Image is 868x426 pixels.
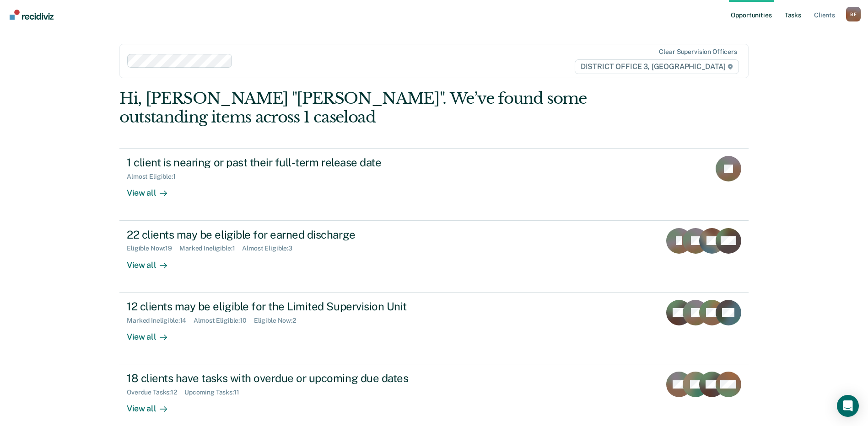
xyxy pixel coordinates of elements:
[127,372,448,385] div: 18 clients have tasks with overdue or upcoming due dates
[846,7,861,21] button: Profile dropdown button
[242,245,300,252] div: Almost Eligible : 3
[127,228,448,241] div: 22 clients may be eligible for earned discharge
[127,300,448,313] div: 12 clients may be eligible for the Limited Supervision Unit
[846,7,861,21] div: B F
[127,324,178,342] div: View all
[119,293,749,364] a: 12 clients may be eligible for the Limited Supervision UnitMarked Ineligible:14Almost Eligible:10...
[179,245,242,252] div: Marked Ineligible : 1
[184,389,247,396] div: Upcoming Tasks : 11
[194,317,254,325] div: Almost Eligible : 10
[127,396,178,414] div: View all
[119,89,623,127] div: Hi, [PERSON_NAME] "[PERSON_NAME]". We’ve found some outstanding items across 1 caseload
[127,156,448,169] div: 1 client is nearing or past their full-term release date
[10,10,54,20] img: Recidiviz
[119,148,749,220] a: 1 client is nearing or past their full-term release dateAlmost Eligible:1View all
[575,59,739,74] span: DISTRICT OFFICE 3, [GEOGRAPHIC_DATA]
[127,173,183,181] div: Almost Eligible : 1
[254,317,303,325] div: Eligible Now : 2
[127,252,178,270] div: View all
[127,389,184,396] div: Overdue Tasks : 12
[659,48,737,56] div: Clear supervision officers
[837,395,859,417] div: Open Intercom Messenger
[127,245,179,252] div: Eligible Now : 19
[119,221,749,293] a: 22 clients may be eligible for earned dischargeEligible Now:19Marked Ineligible:1Almost Eligible:...
[127,181,178,198] div: View all
[127,317,194,325] div: Marked Ineligible : 14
